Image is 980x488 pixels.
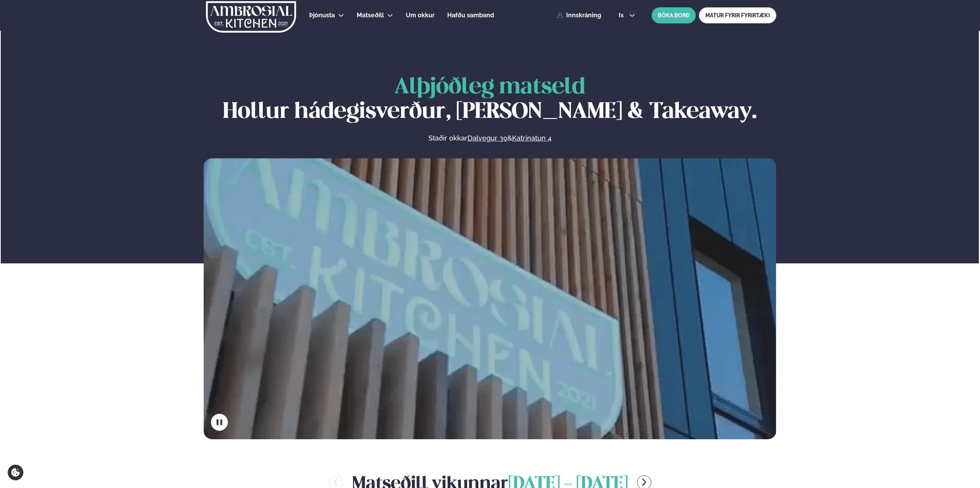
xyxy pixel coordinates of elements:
[8,465,23,480] a: Cookie settings
[447,11,494,20] a: Hafðu samband
[394,77,585,98] span: Alþjóðleg matseld
[468,134,507,143] a: Dalvegur 30
[699,7,776,23] a: MATUR FYRIR FYRIRTÆKI
[357,11,384,20] a: Matseðill
[205,1,297,33] img: logo
[406,12,435,19] span: Um okkur
[204,75,776,124] h1: Hollur hádegisverður, [PERSON_NAME] & Takeaway.
[512,134,552,143] a: Katrinatun 4
[557,12,601,19] a: Innskráning
[619,12,626,18] span: is
[447,12,494,19] span: Hafðu samband
[652,7,696,23] button: BÓKA BORÐ
[613,12,641,18] button: is
[309,11,335,20] a: Þjónusta
[406,11,435,20] a: Um okkur
[345,134,635,143] p: Staðir okkar &
[357,12,384,19] span: Matseðill
[309,12,335,19] span: Þjónusta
